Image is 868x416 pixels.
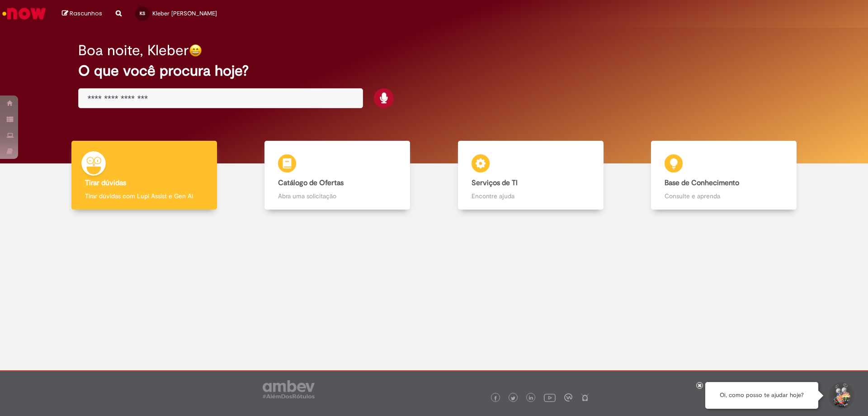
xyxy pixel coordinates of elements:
[85,191,203,201] p: Tirar dúvidas com Lupi Assist e Gen Ai
[85,178,126,187] b: Tirar dúvidas
[241,141,434,210] a: Catálogo de Ofertas Abra uma solicitação
[1,5,47,23] img: ServiceNow
[529,396,533,401] img: logo_footer_linkedin.png
[581,393,589,402] img: logo_footer_naosei.png
[511,396,515,401] img: logo_footer_twitter.png
[564,393,572,402] img: logo_footer_workplace.png
[70,9,102,18] span: Rascunhos
[62,10,102,18] a: Rascunhos
[705,382,818,409] div: Oi, como posso te ajudar hoje?
[665,178,739,187] b: Base de Conhecimento
[827,382,854,409] button: Iniciar Conversa de Suporte
[47,141,241,210] a: Tirar dúvidas Tirar dúvidas com Lupi Assist e Gen Ai
[78,63,790,79] h2: O que você procura hoje?
[278,178,344,187] b: Catálogo de Ofertas
[189,44,202,57] img: happy-face.png
[627,141,821,210] a: Base de Conhecimento Consulte e aprenda
[263,380,315,398] img: logo_footer_ambev_rotulo_gray.png
[472,178,518,187] b: Serviços de TI
[152,10,217,17] span: Kleber [PERSON_NAME]
[434,141,627,210] a: Serviços de TI Encontre ajuda
[665,191,783,201] p: Consulte e aprenda
[472,191,590,201] p: Encontre ajuda
[493,396,498,401] img: logo_footer_facebook.png
[278,191,396,201] p: Abra uma solicitação
[78,43,189,58] h2: Boa noite, Kleber
[140,10,145,16] span: KS
[544,392,556,403] img: logo_footer_youtube.png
